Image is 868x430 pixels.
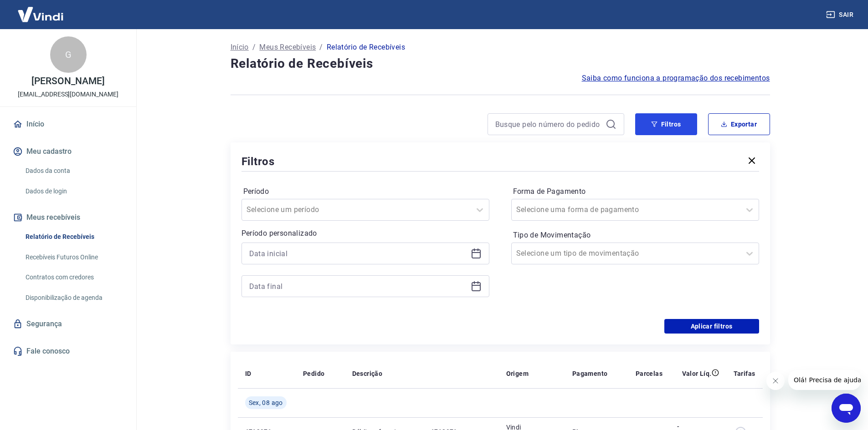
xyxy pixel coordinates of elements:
[513,186,757,197] label: Forma de Pagamento
[249,398,283,407] span: Sex, 08 ago
[582,73,770,84] a: Saiba como funciona a programação dos recebimentos
[241,228,489,239] p: Período personalizado
[243,186,488,197] label: Período
[708,113,770,135] button: Exportar
[495,117,602,131] input: Busque pelo número do pedido
[50,36,87,73] div: G
[319,42,323,53] p: /
[22,248,125,267] a: Recebíveis Futuros Online
[572,369,608,378] p: Pagamento
[327,42,405,53] p: Relatório de Recebíveis
[832,394,861,423] iframe: Botão para abrir a janela de mensagens
[11,207,125,228] button: Meus recebíveis
[11,0,70,28] img: Vindi
[635,113,697,135] button: Filtros
[22,162,125,180] a: Dados da conta
[231,55,770,73] h4: Relatório de Recebíveis
[824,6,857,23] button: Sair
[249,247,467,260] input: Data inicial
[11,142,125,162] button: Meu cadastro
[664,319,759,334] button: Aplicar filtros
[252,42,256,53] p: /
[22,228,125,246] a: Relatório de Recebíveis
[11,341,125,361] a: Fale conosco
[22,268,125,287] a: Contratos com credores
[303,369,324,378] p: Pedido
[788,370,861,390] iframe: Mensagem da empresa
[31,76,104,86] p: [PERSON_NAME]
[513,230,757,241] label: Tipo de Movimentação
[636,369,663,378] p: Parcelas
[766,372,785,390] iframe: Fechar mensagem
[249,279,467,293] input: Data final
[231,42,249,53] a: Início
[5,6,77,14] span: Olá! Precisa de ajuda?
[241,154,275,169] h5: Filtros
[734,369,755,378] p: Tarifas
[22,182,125,201] a: Dados de login
[11,314,125,334] a: Segurança
[259,42,316,53] a: Meus Recebíveis
[506,369,529,378] p: Origem
[22,288,125,307] a: Disponibilização de agenda
[245,369,252,378] p: ID
[352,369,383,378] p: Descrição
[11,114,125,134] a: Início
[18,90,118,99] p: [EMAIL_ADDRESS][DOMAIN_NAME]
[682,369,712,378] p: Valor Líq.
